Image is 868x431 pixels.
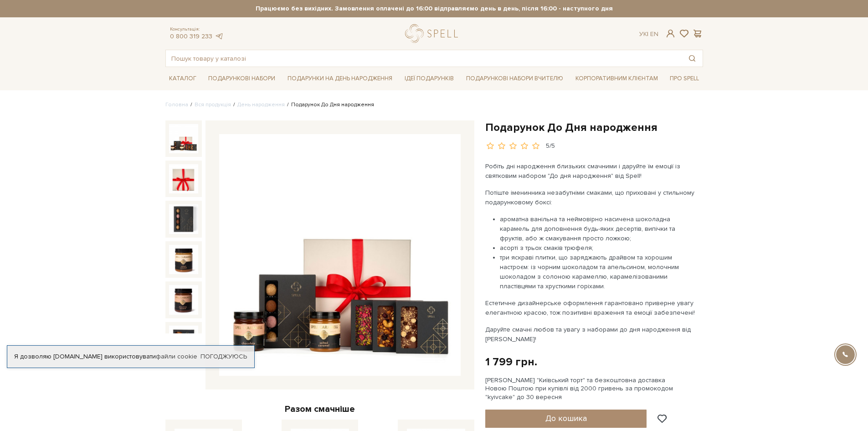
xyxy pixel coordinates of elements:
[647,30,648,38] span: |
[485,188,699,207] p: Потіште іменинника незабутніми смаками, що приховані у стильному подарунковому боксі:
[545,413,587,423] span: До кошика
[219,134,461,376] img: Подарунок До Дня народження
[169,204,198,234] img: Подарунок До Дня народження
[169,285,198,314] img: Подарунок До Дня народження
[165,72,200,86] a: Каталог
[169,326,198,355] img: Подарунок До Дня народження
[165,403,474,415] div: Разом смачніше
[500,253,699,291] li: три яскраві плитки, що заряджають драйвом та хорошим настроєм: із чорним шоколадом та апельсином,...
[165,101,188,108] a: Головна
[169,245,198,274] img: Подарунок До Дня народження
[156,353,197,360] a: файли cookie
[7,353,254,361] div: Я дозволяю [DOMAIN_NAME] використовувати
[682,50,703,67] button: Пошук товару у каталозі
[285,101,374,109] li: Подарунок До Дня народження
[650,30,658,38] a: En
[485,298,699,317] p: Естетичне дизайнерське оформлення гарантовано приверне увагу елегантною красою, тож позитивні вра...
[639,30,658,38] div: Ук
[485,325,699,344] p: Даруйте смачні любов та увагу з наборами до дня народження від [PERSON_NAME]!
[666,72,703,86] a: Про Spell
[170,26,224,32] span: Консультація:
[195,101,231,108] a: Вся продукція
[462,71,567,86] a: Подарункові набори Вчителю
[215,32,224,40] a: telegram
[200,353,247,361] a: Погоджуюсь
[485,355,537,369] div: 1 799 грн.
[170,32,212,40] a: 0 800 319 233
[401,72,457,86] a: Ідеї подарунків
[169,164,198,193] img: Подарунок До Дня народження
[237,101,285,108] a: День народження
[500,243,699,253] li: асорті з трьох смаків трюфеля;
[165,5,703,13] strong: Працюємо без вихідних. Замовлення оплачені до 16:00 відправляємо день в день, після 16:00 - насту...
[485,410,647,428] button: До кошика
[485,161,699,181] p: Робіть дні народження близьких смачними і даруйте їм емоції із святковим набором "До дня народжен...
[166,50,682,67] input: Пошук товару у каталозі
[284,72,396,86] a: Подарунки на День народження
[572,72,662,86] a: Корпоративним клієнтам
[169,124,198,153] img: Подарунок До Дня народження
[405,24,462,43] a: logo
[546,142,555,151] div: 5/5
[500,214,699,243] li: ароматна ванільна та неймовірно насичена шоколадна карамель для доповнення будь-яких десертів, ви...
[485,376,703,401] div: [PERSON_NAME] "Київський торт" та безкоштовна доставка Новою Поштою при купівлі від 2000 гривень ...
[205,72,279,86] a: Подарункові набори
[485,120,703,135] h1: Подарунок До Дня народження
